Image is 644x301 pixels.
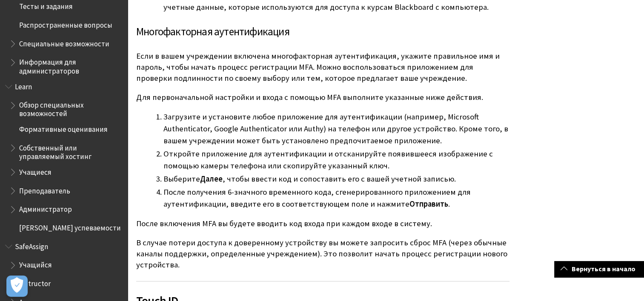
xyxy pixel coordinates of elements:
span: Учащийся [19,258,52,270]
p: После включения MFA вы будете вводить код входа при каждом входе в систему. [136,218,509,229]
span: [PERSON_NAME] успеваемости [19,221,121,232]
p: Для первоначальной настройки и входа с помощью MFA выполните указанные ниже действия. [136,92,509,103]
span: Learn [15,80,32,91]
li: Загрузите и установите любое приложение для аутентификации (например, Microsoft Authenticator, Go... [163,111,509,147]
span: Информация для администраторов [19,55,122,75]
span: SafeAssign [15,239,48,251]
span: Собственный или управляемый хостинг [19,141,122,161]
span: Учащиеся [19,165,52,176]
span: Далее [200,174,223,184]
li: Откройте приложение для аутентификации и отсканируйте появившееся изображение с помощью камеры те... [163,148,509,172]
li: После получения 6-значного временного кода, сгенерированного приложением для аутентификации, введ... [163,186,509,210]
span: Администратор [19,202,72,214]
button: Open Preferences [6,275,28,297]
p: В случае потери доступа к доверенному устройству вы можете запросить сброс MFA (через обычные кан... [136,237,509,271]
h3: Многофакторная аутентификация [136,24,509,40]
span: Обзор специальных возможностей [19,98,122,118]
nav: Book outline for Blackboard Learn Help [5,80,123,235]
a: Вернуться в начало [554,261,644,277]
span: Instructor [19,276,51,288]
span: Отправить [409,199,448,209]
span: Специальные возможности [19,37,109,48]
li: Выберите , чтобы ввести код и сопоставить его с вашей учетной записью. [163,173,509,185]
span: Преподаватель [19,184,70,195]
span: Распространенные вопросы [19,18,112,29]
span: Формативные оценивания [19,122,108,134]
p: Если в вашем учреждении включена многофакторная аутентификация, укажите правильное имя и пароль, ... [136,51,509,84]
